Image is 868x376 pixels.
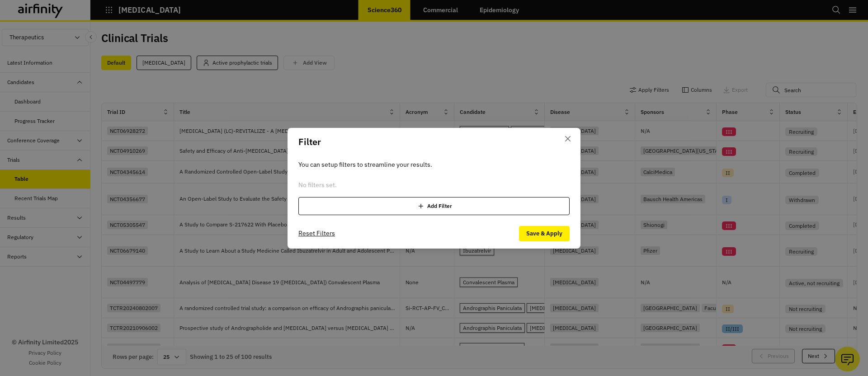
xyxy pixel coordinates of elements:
button: Save & Apply [519,226,570,241]
div: No filters set. [298,180,570,190]
p: You can setup filters to streamline your results. [298,160,570,169]
button: Reset Filters [298,226,335,241]
button: Close [561,132,575,146]
header: Filter [288,128,580,156]
div: Add Filter [298,197,570,215]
